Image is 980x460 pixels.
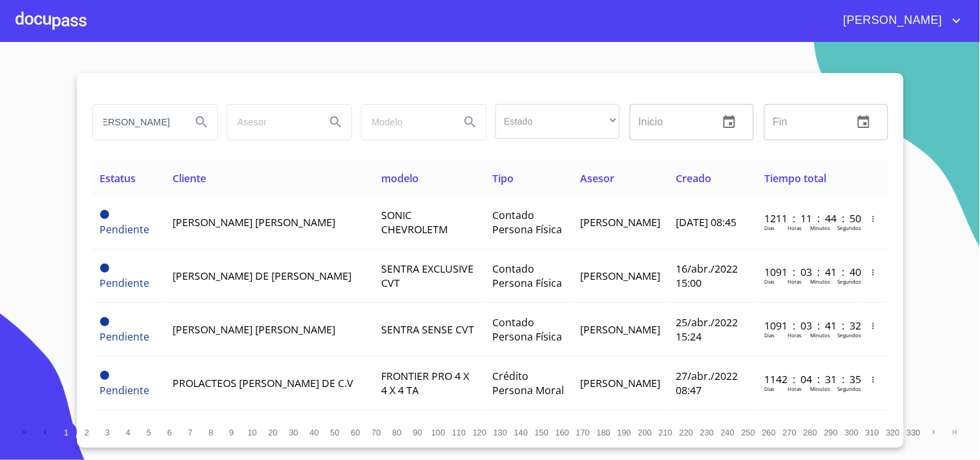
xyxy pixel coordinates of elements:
[676,369,738,397] span: 27/abr./2022 08:47
[381,171,419,185] span: modelo
[85,428,89,437] span: 2
[77,422,98,443] button: 2
[618,428,631,437] span: 190
[492,315,562,344] span: Contado Persona Física
[495,104,620,139] div: ​
[532,422,552,443] button: 150
[580,376,660,390] span: [PERSON_NAME]
[676,171,711,185] span: Creado
[455,107,486,138] button: Search
[597,428,610,437] span: 180
[492,369,564,397] span: Crédito Persona Moral
[886,428,900,437] span: 320
[764,265,851,279] p: 1091 : 03 : 41 : 40
[834,10,964,31] button: account of current user
[511,422,532,443] button: 140
[904,422,924,443] button: 330
[576,428,590,437] span: 170
[366,422,387,443] button: 70
[762,428,776,437] span: 260
[56,422,77,443] button: 1
[247,428,256,437] span: 10
[787,385,802,392] p: Horas
[100,222,150,236] span: Pendiente
[764,278,775,285] p: Dias
[635,422,656,443] button: 200
[227,105,315,140] input: search
[862,422,883,443] button: 310
[764,331,775,339] p: Dias
[810,385,830,392] p: Minutos
[845,428,859,437] span: 300
[842,422,862,443] button: 300
[552,422,573,443] button: 160
[100,171,136,185] span: Estatus
[100,276,150,290] span: Pendiente
[837,385,861,392] p: Segundos
[320,107,351,138] button: Search
[392,428,401,437] span: 80
[325,422,346,443] button: 50
[304,422,325,443] button: 40
[100,383,150,397] span: Pendiente
[172,215,335,229] span: [PERSON_NAME] [PERSON_NAME]
[676,422,697,443] button: 220
[492,262,562,290] span: Contado Persona Física
[535,428,548,437] span: 150
[783,428,797,437] span: 270
[186,107,217,138] button: Search
[821,422,842,443] button: 290
[452,428,466,437] span: 110
[284,422,304,443] button: 30
[738,422,759,443] button: 250
[242,422,263,443] button: 10
[147,428,151,437] span: 5
[172,171,206,185] span: Cliente
[907,428,921,437] span: 330
[172,376,353,390] span: PROLACTEOS [PERSON_NAME] DE C.V
[209,428,213,437] span: 8
[680,428,693,437] span: 220
[172,322,335,337] span: [PERSON_NAME] [PERSON_NAME]
[837,224,861,231] p: Segundos
[614,422,635,443] button: 190
[289,428,298,437] span: 30
[492,171,514,185] span: Tipo
[764,385,775,392] p: Dias
[514,428,528,437] span: 140
[800,422,821,443] button: 280
[381,262,474,290] span: SENTRA EXCLUSIVE CVT
[834,10,949,31] span: [PERSON_NAME]
[494,428,507,437] span: 130
[764,319,851,333] p: 1091 : 03 : 41 : 32
[371,428,381,437] span: 70
[721,428,735,437] span: 240
[64,428,68,437] span: 1
[697,422,718,443] button: 230
[93,105,181,140] input: search
[492,208,562,236] span: Contado Persona Física
[810,224,830,231] p: Minutos
[676,215,736,229] span: [DATE] 08:45
[764,224,775,231] p: Dias
[180,422,201,443] button: 7
[413,428,422,437] span: 90
[222,422,242,443] button: 9
[381,369,469,397] span: FRONTIER PRO 4 X 4 X 4 TA
[764,211,851,225] p: 1211 : 11 : 44 : 50
[387,422,408,443] button: 80
[98,422,118,443] button: 3
[330,428,339,437] span: 50
[160,422,180,443] button: 6
[700,428,714,437] span: 230
[718,422,738,443] button: 240
[432,428,445,437] span: 100
[580,269,660,283] span: [PERSON_NAME]
[824,428,838,437] span: 290
[263,422,284,443] button: 20
[656,422,676,443] button: 210
[556,428,569,437] span: 160
[118,422,139,443] button: 4
[837,278,861,285] p: Segundos
[381,208,448,236] span: SONIC CHEVROLETM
